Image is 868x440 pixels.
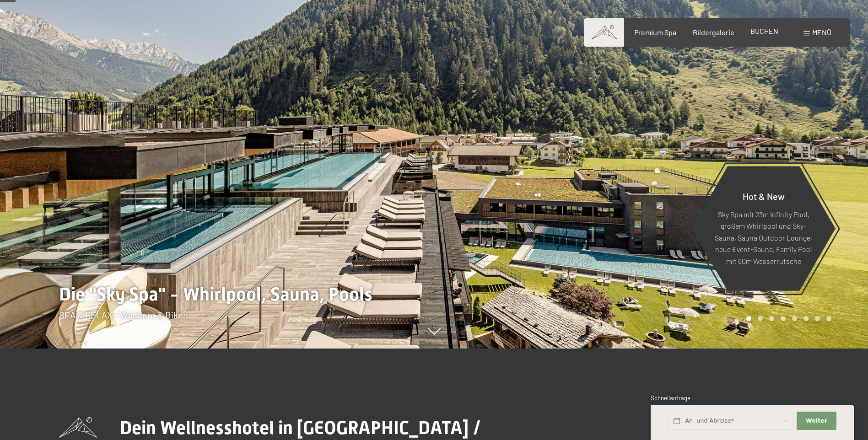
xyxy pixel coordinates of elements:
a: Premium Spa [634,28,676,37]
div: Carousel Page 3 [769,316,774,321]
span: Hot & New [743,190,785,201]
p: Sky Spa mit 23m Infinity Pool, großem Whirlpool und Sky-Sauna, Sauna Outdoor Lounge, neue Event-S... [714,208,813,267]
a: Hot & New Sky Spa mit 23m Infinity Pool, großem Whirlpool und Sky-Sauna, Sauna Outdoor Lounge, ne... [691,166,836,291]
button: Weiter [797,412,836,430]
div: Carousel Page 6 [803,316,809,321]
div: Carousel Page 1 (Current Slide) [746,316,751,321]
span: Menü [812,28,831,37]
div: Carousel Page 2 [758,316,763,321]
div: Carousel Pagination [743,316,831,321]
span: Weiter [806,417,827,425]
a: Bildergalerie [693,28,734,37]
span: Schnellanfrage [651,394,690,402]
div: Carousel Page 8 [826,316,831,321]
div: Carousel Page 5 [792,316,797,321]
div: Carousel Page 4 [781,316,786,321]
div: Carousel Page 7 [815,316,820,321]
a: BUCHEN [750,27,778,35]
